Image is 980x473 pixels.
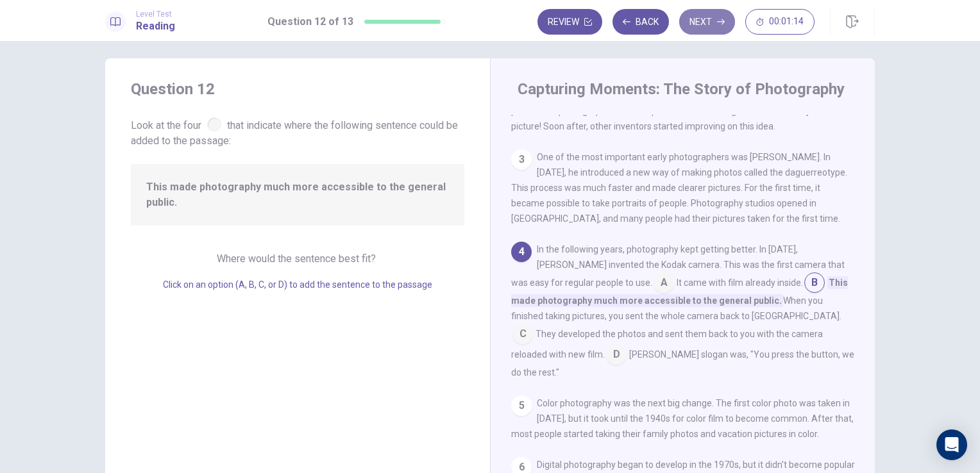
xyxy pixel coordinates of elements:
[511,398,854,439] span: Color photography was the next big change. The first color photo was taken in [DATE], but it took...
[136,19,175,34] h1: Reading
[217,253,378,265] span: Where would the sentence best fit?
[131,79,464,99] h4: Question 12
[136,10,175,19] span: Level Test
[131,115,464,149] span: Look at the four that indicate where the following sentence could be added to the passage:
[511,152,847,224] span: One of the most important early photographers was [PERSON_NAME]. In [DATE], he introduced a new w...
[163,279,432,290] span: Click on an option (A, B, C, or D) to add the sentence to the passage
[769,17,804,27] span: 00:01:14
[511,242,532,262] div: 4
[677,278,803,288] span: It came with film already inside.
[267,14,353,29] h1: Question 12 of 13
[804,272,825,293] span: B
[936,429,967,460] div: Open Intercom Messenger
[518,79,845,99] h4: Capturing Moments: The Story of Photography
[146,179,449,210] span: This made photography much more accessible to the general public.
[511,244,845,288] span: In the following years, photography kept getting better. In [DATE], [PERSON_NAME] invented the Ko...
[606,344,627,365] span: D
[511,349,854,378] span: [PERSON_NAME] slogan was, "You press the button, we do the rest."
[745,9,815,35] button: 00:01:14
[612,9,669,35] button: Back
[537,9,602,35] button: Review
[679,9,735,35] button: Next
[511,329,823,360] span: They developed the photos and sent them back to you with the camera reloaded with new film.
[654,272,674,293] span: A
[511,395,532,416] div: 5
[512,324,533,344] span: C
[511,149,532,170] div: 3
